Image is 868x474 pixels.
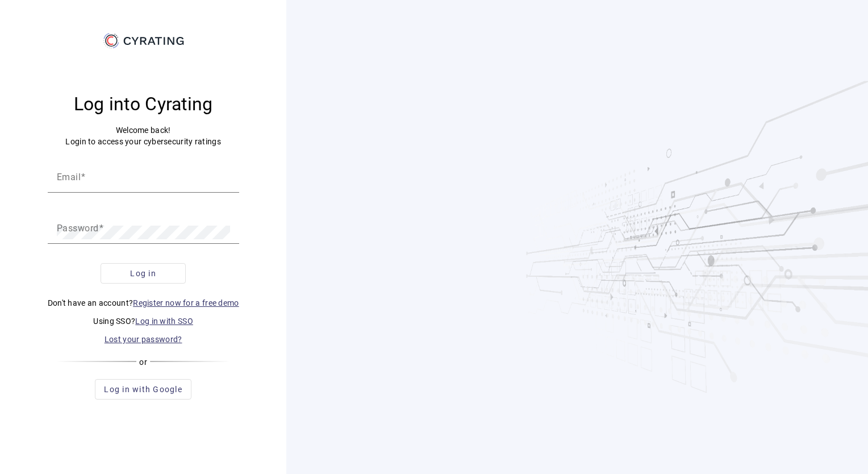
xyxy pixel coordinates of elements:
p: Welcome back! Login to access your cybersecurity ratings [48,124,239,147]
button: Log in with Google [95,379,191,400]
a: Lost your password? [105,335,182,344]
a: Log in with SSO [135,317,193,326]
a: Register now for a free demo [133,298,239,307]
h3: Log into Cyrating [48,93,239,115]
p: Using SSO? [48,315,239,327]
span: Log in with Google [104,384,182,395]
button: Log in [101,263,186,284]
div: or [56,356,231,368]
span: Log in [130,268,156,279]
p: Don't have an account? [48,297,239,309]
mat-label: Password [57,223,99,234]
g: CYRATING [123,37,183,45]
mat-label: Email [57,172,81,182]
